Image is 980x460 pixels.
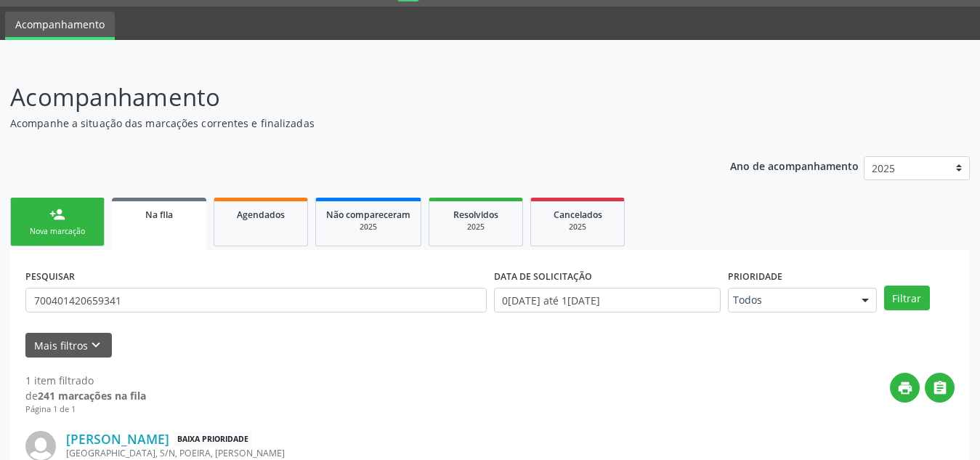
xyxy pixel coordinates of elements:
span: Na fila [145,209,173,221]
button: print [890,373,920,403]
div: 2025 [440,222,512,233]
a: Acompanhamento [5,12,115,40]
i: print [897,380,913,396]
span: Não compareceram [326,209,410,221]
button: Mais filtroskeyboard_arrow_down [25,333,112,358]
span: Todos [733,293,847,307]
label: PESQUISAR [25,265,75,288]
label: Prioridade [728,265,782,288]
span: Resolvidos [453,209,498,221]
input: Selecione um intervalo [494,288,721,312]
strong: 241 marcações na fila [38,389,146,403]
button:  [925,373,955,403]
label: DATA DE SOLICITAÇÃO [494,265,592,288]
i: keyboard_arrow_down [88,337,104,353]
button: Filtrar [884,286,930,310]
div: 2025 [326,222,410,233]
i:  [932,380,948,396]
div: Página 1 de 1 [25,403,146,416]
input: Nome, CNS [25,288,487,312]
span: Agendados [237,209,285,221]
p: Ano de acompanhamento [730,156,859,174]
div: person_add [49,206,65,222]
div: Nova marcação [21,226,94,237]
span: Cancelados [554,209,602,221]
div: [GEOGRAPHIC_DATA], S/N, POEIRA, [PERSON_NAME] [66,447,737,459]
p: Acompanhe a situação das marcações correntes e finalizadas [10,116,682,131]
div: 2025 [541,222,614,233]
div: 1 item filtrado [25,373,146,388]
a: [PERSON_NAME] [66,431,169,447]
div: de [25,388,146,403]
span: Baixa Prioridade [174,432,251,447]
p: Acompanhamento [10,79,682,116]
